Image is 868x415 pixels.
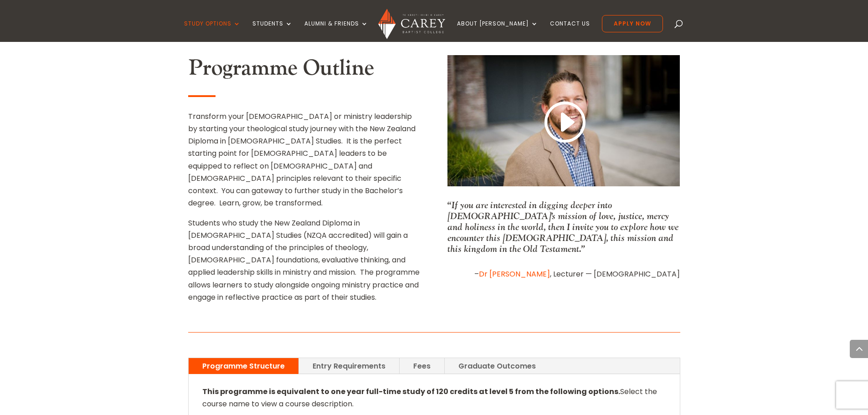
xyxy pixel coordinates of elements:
[304,20,368,42] a: Alumni & Friends
[184,20,241,42] a: Study Options
[479,269,550,279] a: Dr [PERSON_NAME]
[188,217,421,303] p: Students who study the New Zealand Diploma in [DEMOGRAPHIC_DATA] Studies (NZQA accredited) will g...
[602,15,663,32] a: Apply Now
[550,20,590,42] a: Contact Us
[189,358,298,374] a: Programme Structure
[457,20,538,42] a: About [PERSON_NAME]
[447,268,680,280] p: – , Lecturer — [DEMOGRAPHIC_DATA]
[188,55,421,86] h2: Programme Outline
[400,358,444,374] a: Fees
[447,200,680,254] p: “If you are interested in digging deeper into [DEMOGRAPHIC_DATA]’s mission of love, justice, merc...
[445,358,550,374] a: Graduate Outcomes
[299,358,399,374] a: Entry Requirements
[378,9,445,39] img: Carey Baptist College
[252,20,293,42] a: Students
[202,386,620,397] strong: This programme is equivalent to one year full-time study of 120 credits at level 5 from the follo...
[188,110,421,217] p: Transform your [DEMOGRAPHIC_DATA] or ministry leadership by starting your theological study journ...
